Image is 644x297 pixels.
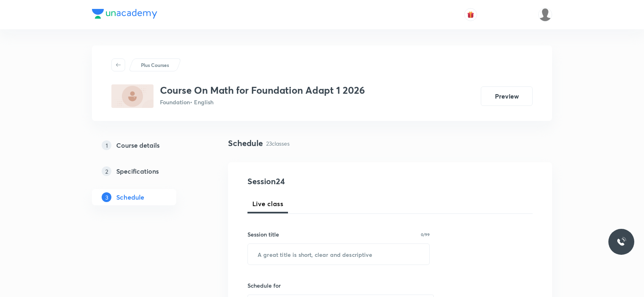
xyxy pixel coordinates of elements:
p: Foundation • English [160,98,365,106]
button: Preview [481,86,533,106]
h3: Course On Math for Foundation Adapt 1 2026 [160,84,365,96]
h5: Schedule [116,192,144,202]
p: 3 [102,192,111,202]
a: 2Specifications [92,163,202,179]
p: Plus Courses [141,61,169,69]
h5: Course details [116,140,160,150]
h5: Specifications [116,166,159,176]
img: EFB3273D-5886-4A80-829C-81B3D3EC3F49_plus.png [111,84,154,108]
p: 2 [102,166,111,176]
h4: Session 24 [247,175,395,187]
h6: Session title [247,230,279,239]
h6: Schedule for [247,281,430,290]
img: avatar [467,11,474,18]
img: Company Logo [92,9,157,19]
p: 0/99 [421,232,430,237]
p: 1 [102,140,111,150]
p: 23 classes [266,139,290,148]
img: ttu [616,237,626,247]
button: avatar [464,8,477,21]
input: A great title is short, clear and descriptive [248,244,429,265]
img: Saniya Tarannum [538,8,552,22]
h4: Schedule [228,137,263,149]
a: 1Course details [92,137,202,153]
a: Company Logo [92,9,157,21]
span: Live class [252,199,283,209]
